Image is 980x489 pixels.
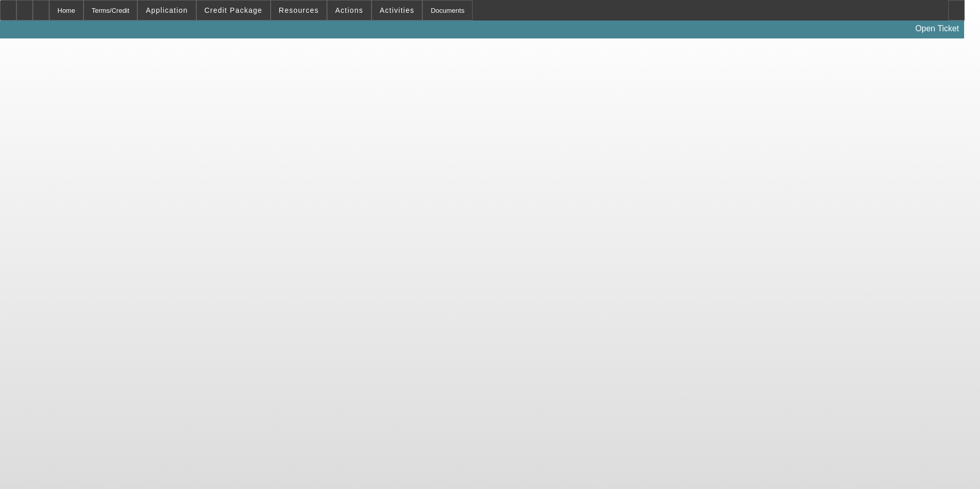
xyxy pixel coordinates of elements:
span: Resources [279,6,319,14]
button: Application [138,1,195,20]
span: Application [146,6,188,14]
button: Credit Package [197,1,270,20]
button: Actions [328,1,371,20]
button: Resources [271,1,326,20]
button: Activities [372,1,422,20]
a: Open Ticket [911,20,963,37]
span: Credit Package [205,6,262,14]
span: Actions [335,6,363,14]
span: Activities [380,6,415,14]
